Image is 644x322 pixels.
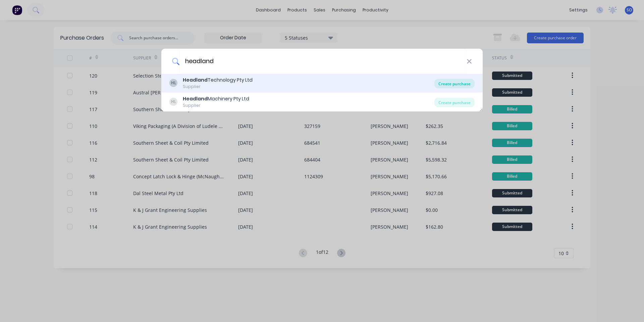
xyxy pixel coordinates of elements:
[183,77,208,83] b: Headland
[179,49,467,74] input: Enter a supplier name to create a new order...
[183,102,249,108] div: Supplier
[434,98,475,107] div: Create purchase
[169,79,177,87] div: HL
[183,77,253,84] div: Technology Pty Ltd
[183,95,249,102] div: Machinery Pty Ltd
[434,79,475,88] div: Create purchase
[183,95,208,102] b: Headland
[183,84,253,90] div: Supplier
[169,98,177,106] div: HL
